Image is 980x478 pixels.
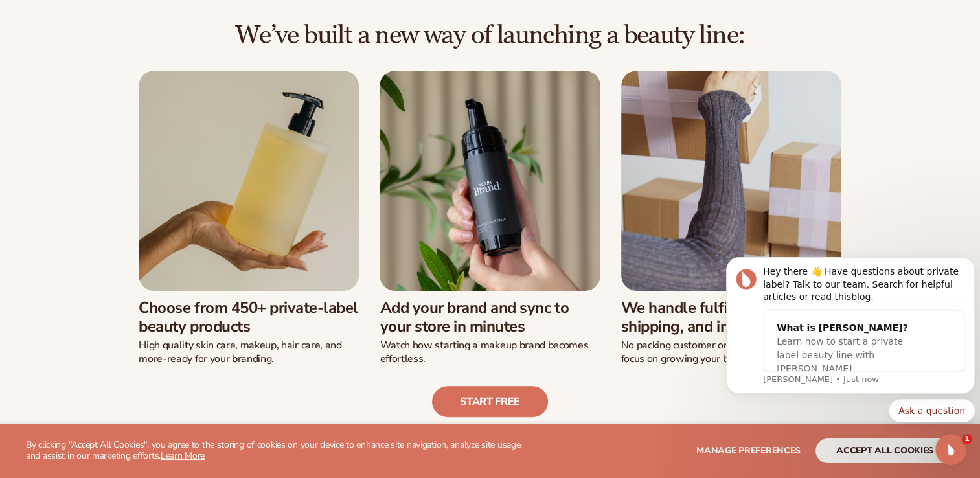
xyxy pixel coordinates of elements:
[935,434,966,465] iframe: Intercom live chat
[696,444,801,457] span: Manage preferences
[139,339,359,366] p: High quality skin care, makeup, hair care, and more-ready for your branding.
[36,21,944,50] h2: We’ve built a new way of launching a beauty line:
[380,71,600,291] img: Male hand holding beard wash.
[380,339,600,366] p: Watch how starting a makeup brand becomes effortless.
[621,339,841,366] p: No packing customer orders, no warehouse–just focus on growing your brand.
[139,299,359,336] h3: Choose from 450+ private-label beauty products
[696,438,801,463] button: Manage preferences
[380,299,600,336] h3: Add your brand and sync to your store in minutes
[621,299,841,336] h3: We handle fulfillment, shipping, and inventory
[721,246,980,430] iframe: Intercom notifications message
[621,71,841,291] img: Female moving shipping boxes.
[962,434,972,444] span: 1
[26,440,532,462] p: By clicking "Accept All Cookies", you agree to the storing of cookies on your device to enhance s...
[815,438,954,463] button: accept all cookies
[139,71,359,291] img: Female hand holding soap bottle.
[161,450,205,462] a: Learn More
[432,386,548,417] a: Start free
